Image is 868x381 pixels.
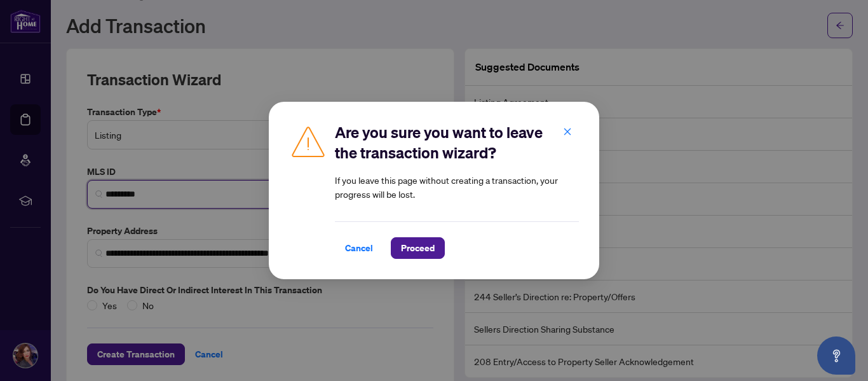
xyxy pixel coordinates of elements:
article: If you leave this page without creating a transaction, your progress will be lost. [335,173,579,201]
button: Open asap [817,336,855,375]
span: close [563,127,572,136]
h2: Are you sure you want to leave the transaction wizard? [335,122,579,163]
button: Cancel [335,237,383,259]
span: Proceed [401,238,435,258]
button: Proceed [391,237,445,259]
span: Cancel [345,238,373,258]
